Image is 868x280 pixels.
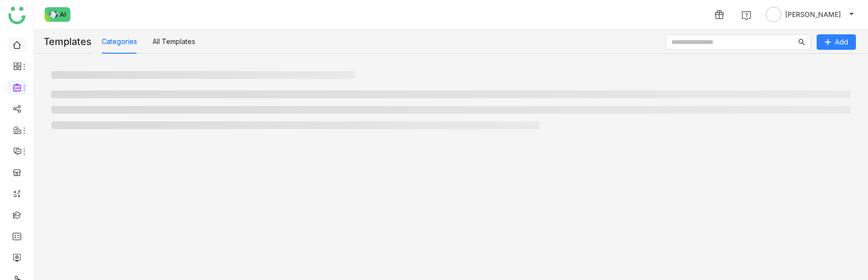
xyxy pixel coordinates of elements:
[817,34,856,50] button: Add
[785,9,841,20] span: [PERSON_NAME]
[34,29,92,54] div: Templates
[742,11,751,20] img: help.svg
[835,37,848,47] span: Add
[764,7,856,22] button: [PERSON_NAME]
[153,36,195,47] button: All Templates
[102,36,137,47] button: Categories
[45,7,71,22] img: ask-buddy-normal.svg
[766,7,781,22] img: avatar
[8,7,26,24] img: logo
